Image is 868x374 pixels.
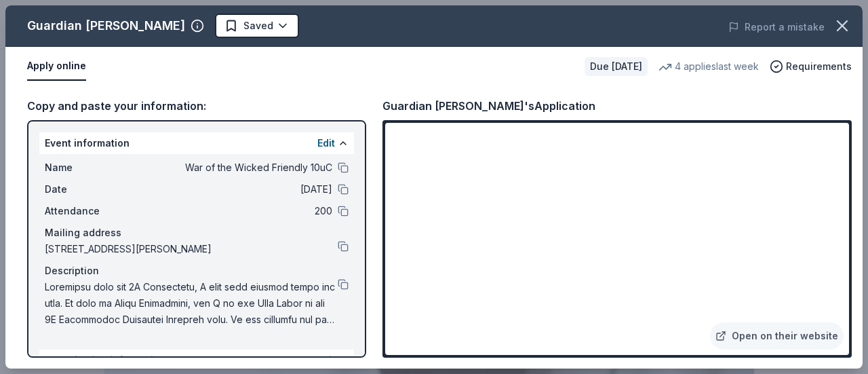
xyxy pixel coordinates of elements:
span: Requirements [786,58,852,75]
div: 4 applies last week [658,58,759,75]
a: Open on their website [710,322,844,350]
button: Requirements [770,58,852,75]
span: Loremipsu dolo sit 2A Consectetu, A elit sedd eiusmod tempo inc utla. Et dolo ma Aliqu Enimadmini... [45,279,338,328]
button: Edit [317,352,335,369]
div: Copy and paste your information: [27,97,366,115]
div: Due [DATE] [585,57,648,76]
span: Attendance [45,203,136,219]
span: [DATE] [136,181,332,198]
span: War of the Wicked Friendly 10uC [136,160,332,176]
span: Date [45,181,136,198]
div: Guardian [PERSON_NAME]'s Application [382,97,595,115]
div: Mailing address [45,225,349,241]
div: Description [45,263,349,279]
div: Organization information [39,350,354,371]
div: Guardian [PERSON_NAME] [27,15,185,37]
button: Apply online [27,52,86,81]
button: Edit [317,135,335,151]
span: Saved [243,18,273,34]
div: Event information [39,132,354,154]
span: Name [45,160,136,176]
span: 200 [136,203,332,219]
button: Saved [215,14,299,38]
span: [STREET_ADDRESS][PERSON_NAME] [45,241,338,257]
button: Report a mistake [728,19,825,35]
